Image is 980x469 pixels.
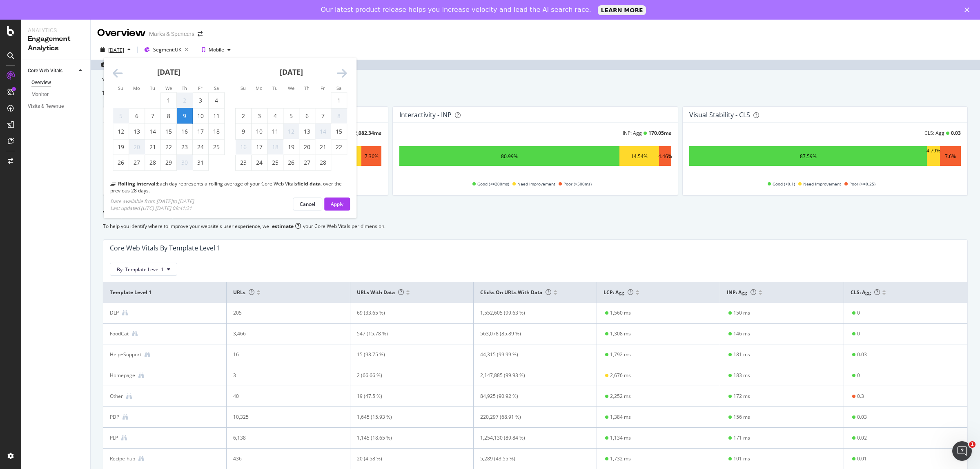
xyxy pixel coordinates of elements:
div: 2,147,885 (99.93 %) [480,372,579,379]
td: Monday, February 24, 2025 [252,155,267,170]
div: 1,560 ms [610,309,631,317]
div: 0 [857,330,860,337]
iframe: Intercom live chat [952,441,972,461]
td: Wednesday, February 26, 2025 [283,155,299,170]
div: 19 [113,143,129,151]
small: Su [118,85,123,91]
div: 16 [177,127,192,136]
div: 26 [113,159,129,167]
div: Your performance by dimension [103,209,968,219]
div: CLS: Agg [924,130,944,136]
div: 7.6% [945,153,956,160]
div: 1,645 (15.93 %) [357,413,456,421]
div: 8 [331,112,347,120]
div: 14 [145,127,160,136]
td: Sunday, January 19, 2025 [113,139,129,155]
div: 20 [299,143,315,151]
span: By: Template Level 1 [117,266,164,273]
div: 1,552,605 (99.63 %) [480,309,579,317]
div: 0 [857,372,860,379]
td: Tuesday, February 25, 2025 [267,155,283,170]
div: 20 [129,143,145,151]
div: 29 [161,159,176,167]
td: Saturday, February 22, 2025 [331,139,347,155]
td: Wednesday, January 8, 2025 [161,108,177,124]
div: 30 [177,159,192,167]
td: Not available. Friday, February 14, 2025 [315,124,331,139]
div: Your overall site performance [102,76,969,86]
button: Cancel [293,197,322,210]
td: Not available. Tuesday, February 18, 2025 [267,139,283,155]
div: 7.36% [365,153,379,160]
div: 15 [161,127,176,136]
div: 1 [161,96,176,105]
div: 2,082.34 ms [354,130,381,136]
td: Saturday, February 1, 2025 [331,93,347,108]
td: Friday, January 10, 2025 [193,108,209,124]
div: 10,325 [233,413,332,421]
td: Monday, January 6, 2025 [129,108,145,124]
div: [DATE] [108,47,124,54]
div: 13 [299,127,315,136]
div: 11 [209,112,224,120]
strong: [DATE] [280,67,303,77]
div: 31 [193,159,208,167]
td: Tuesday, February 11, 2025 [267,124,283,139]
div: 17 [252,143,267,151]
div: 2 [236,112,251,120]
span: Good (<=200ms) [477,179,509,189]
td: Not available. Sunday, January 5, 2025 [113,108,129,124]
div: Overview [97,26,146,40]
div: 27 [299,159,315,167]
div: 220,297 (68.91 %) [480,413,579,421]
div: 13 [129,127,145,136]
div: Visual Stability - CLS [689,111,750,119]
div: 6,138 [233,434,332,442]
div: FoodCat [110,330,129,337]
td: Thursday, January 16, 2025 [177,124,193,139]
span: Need Improvement [803,179,841,189]
div: 4.46% [658,153,672,160]
td: Friday, January 3, 2025 [193,93,209,108]
small: Su [241,85,246,91]
span: Template Level 1 [110,289,218,296]
div: Move backward to switch to the previous month. [113,68,123,79]
td: Sunday, February 2, 2025 [236,108,252,124]
span: URLs [233,289,254,296]
div: 14 [315,127,331,136]
small: Th [304,85,310,91]
button: Segment:UK [141,43,192,56]
div: 1,308 ms [610,330,631,337]
span: Good (<0.1) [773,179,795,189]
div: 3 [252,112,267,120]
div: 1,145 (18.65 %) [357,434,456,442]
div: 12 [113,127,129,136]
div: 1,732 ms [610,455,631,462]
div: Monitor [31,90,49,99]
div: Apply [331,200,343,207]
span: LCP: Agg [604,289,633,296]
div: 4 [267,112,283,120]
div: 2,676 ms [610,372,631,379]
div: 20 (4.58 %) [357,455,456,462]
div: Overview [31,78,51,87]
div: 25 [209,143,224,151]
td: Wednesday, February 5, 2025 [283,108,299,124]
td: Wednesday, January 15, 2025 [161,124,177,139]
div: Analytics [28,26,84,34]
div: Cancel [300,200,315,207]
div: Recipe-hub [110,455,135,462]
td: Saturday, January 25, 2025 [209,139,225,155]
div: 4 [209,96,224,105]
div: DLP [110,309,119,317]
button: [DATE] [97,43,134,56]
div: 3 [233,372,332,379]
div: 28 [315,159,331,167]
div: Other [110,393,123,400]
small: Fr [321,85,325,91]
td: Not available. Wednesday, February 12, 2025 [283,124,299,139]
div: 146 ms [733,330,750,337]
div: 0 [857,309,860,317]
td: Tuesday, February 4, 2025 [267,108,283,124]
div: 18 [209,127,224,136]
